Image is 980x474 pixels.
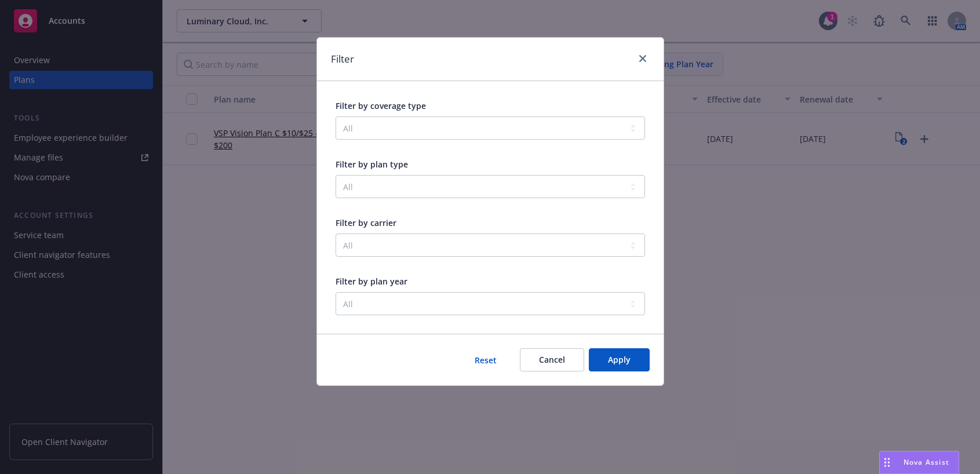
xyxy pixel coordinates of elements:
button: Nova Assist [879,451,959,474]
span: Apply [608,354,631,365]
button: Reset [456,348,515,371]
h1: Filter [331,52,354,67]
span: Filter by coverage type [336,100,426,111]
span: Filter by carrier [336,217,396,228]
span: Filter by plan type [336,159,408,170]
a: close [636,52,650,65]
span: Filter by plan year [336,276,407,287]
button: Apply [589,348,650,371]
span: Nova Assist [904,457,949,467]
button: Cancel [520,348,584,371]
div: Drag to move [880,451,894,473]
span: Cancel [539,354,565,365]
